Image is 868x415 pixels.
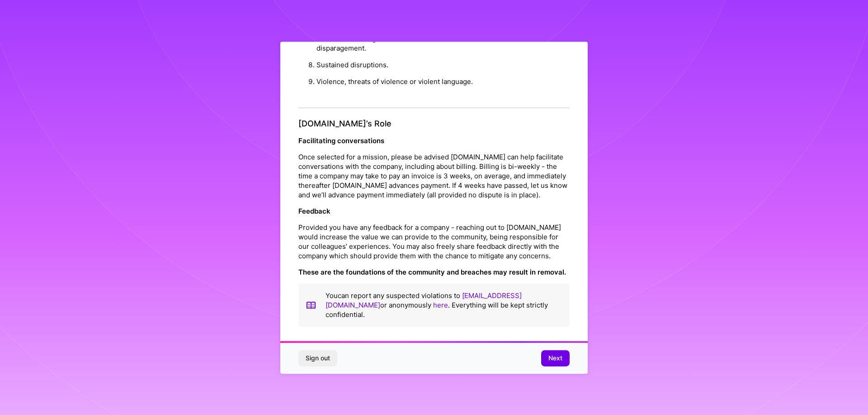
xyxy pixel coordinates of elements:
[298,207,330,215] strong: Feedback
[298,350,337,366] button: Sign out
[298,268,566,276] strong: These are the foundations of the community and breaches may result in removal.
[548,354,562,363] span: Next
[298,136,384,145] strong: Facilitating conversations
[316,57,570,74] li: Sustained disruptions.
[306,291,316,319] img: book icon
[325,291,562,319] p: You can report any suspected violations to or anonymously . Everything will be kept strictly conf...
[325,291,522,309] a: [EMAIL_ADDRESS][DOMAIN_NAME]
[298,152,570,200] p: Once selected for a mission, please be advised [DOMAIN_NAME] can help facilitate conversations wi...
[298,223,570,261] p: Provided you have any feedback for a company - reaching out to [DOMAIN_NAME] would increase the v...
[316,74,570,90] li: Violence, threats of violence or violent language.
[316,31,570,57] li: Not understanding the differences between constructive criticism and disparagement.
[298,119,570,129] h4: [DOMAIN_NAME]’s Role
[306,354,330,363] span: Sign out
[433,301,448,309] a: here
[541,350,570,366] button: Next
